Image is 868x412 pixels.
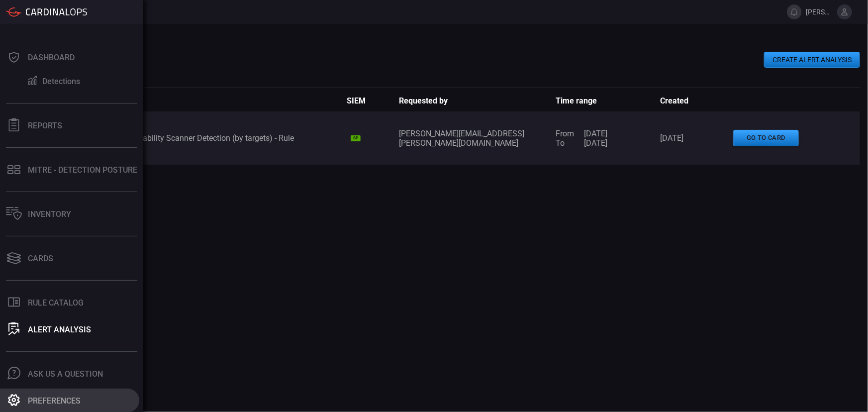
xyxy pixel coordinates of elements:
[42,77,80,86] div: Detections
[28,53,75,62] div: Dashboard
[28,298,84,308] div: Rule Catalog
[48,68,860,78] h3: All Analysis ( 1 )
[806,8,833,16] span: [PERSON_NAME][EMAIL_ADDRESS][PERSON_NAME][DOMAIN_NAME]
[28,165,137,175] div: MITRE - Detection Posture
[28,121,62,130] div: Reports
[660,96,733,105] span: Created
[399,129,556,148] span: [PERSON_NAME][EMAIL_ADDRESS][PERSON_NAME][DOMAIN_NAME]
[584,138,607,148] span: [DATE]
[86,96,347,105] span: Name
[347,96,399,105] span: SIEM
[351,135,361,141] div: SP
[28,369,103,379] div: Ask Us A Question
[660,133,733,143] span: [DATE]
[556,138,574,148] span: To
[584,129,607,138] span: [DATE]
[556,129,574,138] span: From
[399,96,556,105] span: Requested by
[28,396,81,406] div: Preferences
[86,133,347,143] div: Network - Vulnerability Scanner Detection (by targets) - Rule
[28,254,53,263] div: Cards
[764,52,860,68] button: CREATE ALERT ANALYSIS
[733,130,799,146] button: go to card
[556,96,660,105] span: Time range
[28,209,71,219] div: Inventory
[28,325,91,334] div: ALERT ANALYSIS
